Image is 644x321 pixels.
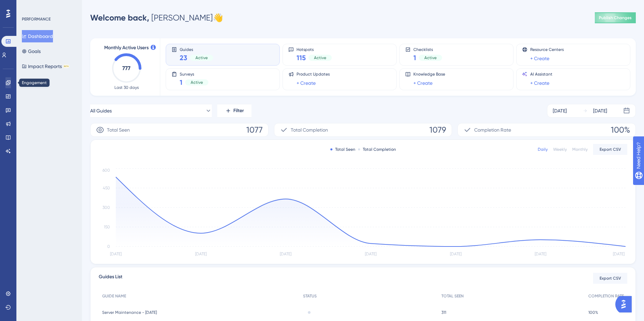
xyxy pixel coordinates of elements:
span: GUIDE NAME [102,293,126,299]
span: TOTAL SEEN [441,293,464,299]
tspan: [DATE] [195,252,207,256]
button: Export CSV [593,144,627,155]
div: PERFORMANCE [22,16,51,22]
span: All Guides [90,107,112,115]
div: BETA [63,65,69,68]
span: Last 30 days [114,85,139,90]
tspan: [DATE] [280,252,291,256]
span: 1077 [246,124,263,135]
span: Hotspots [297,47,332,52]
div: Weekly [553,147,567,152]
button: Impact ReportsBETA [22,60,69,72]
button: Export CSV [593,273,627,284]
span: 115 [297,53,306,63]
button: Dashboard [22,30,53,42]
button: All Guides [90,104,212,118]
tspan: [DATE] [110,252,122,256]
span: 100% [588,310,598,315]
tspan: 450 [103,186,110,190]
div: Daily [538,147,548,152]
div: Total Seen [330,147,355,152]
span: Product Updates [297,71,330,77]
span: 100% [611,124,630,135]
div: [DATE] [553,107,567,115]
button: Filter [217,104,251,118]
span: Welcome back, [90,13,149,23]
tspan: 0 [107,244,110,249]
span: Checklists [413,47,442,52]
span: Active [191,80,203,85]
span: 311 [441,310,446,315]
span: Export CSV [600,276,621,281]
span: 1 [180,78,182,87]
a: + Create [530,79,549,87]
span: AI Assistant [530,71,552,77]
tspan: [DATE] [613,252,625,256]
div: [PERSON_NAME] 👋 [90,12,223,23]
text: 777 [122,65,131,71]
a: + Create [297,79,316,87]
span: Publish Changes [599,15,632,21]
span: COMPLETION RATE [588,293,624,299]
tspan: 150 [104,225,110,229]
tspan: 300 [102,205,110,210]
span: Active [195,55,208,61]
span: STATUS [303,293,317,299]
span: Server Maintenance - [DATE] [102,310,157,315]
div: Total Completion [358,147,396,152]
span: 23 [180,53,187,63]
span: Resource Centers [530,47,564,52]
tspan: [DATE] [450,252,462,256]
tspan: 600 [102,168,110,173]
a: + Create [530,54,549,63]
tspan: [DATE] [365,252,376,256]
span: Need Help? [16,2,43,10]
tspan: [DATE] [535,252,546,256]
span: Guides [180,47,213,52]
button: Publish Changes [595,12,636,23]
span: Completion Rate [474,126,511,134]
span: Export CSV [600,147,621,152]
a: + Create [413,79,433,87]
span: Active [424,55,437,61]
iframe: UserGuiding AI Assistant Launcher [615,294,636,315]
span: Total Seen [107,126,130,134]
div: [DATE] [593,107,607,115]
span: 1079 [429,124,446,135]
span: Filter [233,107,244,115]
button: Goals [22,45,41,57]
div: Monthly [572,147,588,152]
span: 1 [413,53,416,63]
span: Knowledge Base [413,71,445,77]
span: Total Completion [291,126,328,134]
span: Surveys [180,71,208,76]
span: Guides List [99,273,122,284]
span: Monthly Active Users [104,44,149,52]
span: Active [314,55,326,61]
